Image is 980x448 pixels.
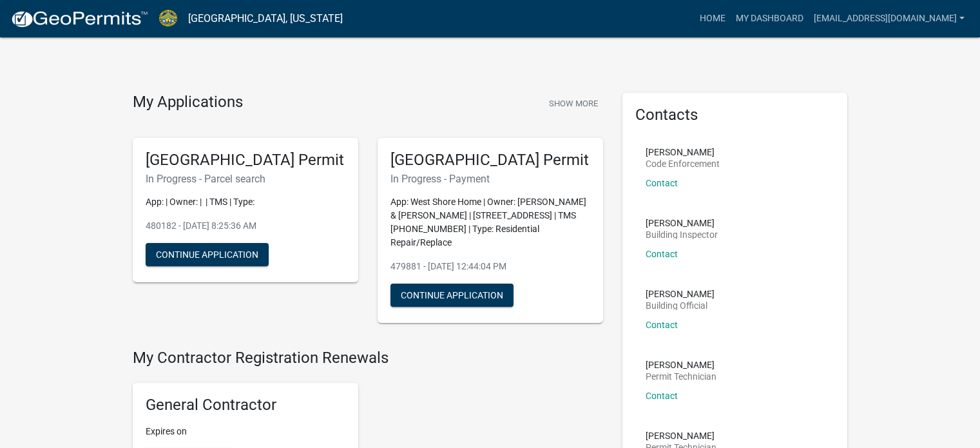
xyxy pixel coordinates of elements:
[146,151,345,170] h5: [GEOGRAPHIC_DATA] Permit
[646,249,678,259] a: Contact
[159,10,178,27] img: Jasper County, South Carolina
[390,284,514,307] button: Continue Application
[146,219,345,233] p: 480182 - [DATE] 8:25:36 AM
[390,260,590,273] p: 479881 - [DATE] 12:44:04 PM
[646,219,718,228] p: [PERSON_NAME]
[646,360,716,369] p: [PERSON_NAME]
[731,6,809,31] a: My Dashboard
[646,159,720,168] p: Code Enforcement
[809,6,970,31] a: [EMAIL_ADDRESS][DOMAIN_NAME]
[390,173,590,185] h6: In Progress - Payment
[146,425,345,438] p: Expires on
[646,372,716,381] p: Permit Technician
[635,106,835,124] h5: Contacts
[646,301,715,310] p: Building Official
[646,178,678,188] a: Contact
[695,6,731,31] a: Home
[646,391,678,401] a: Contact
[146,195,345,209] p: App: | Owner: | | TMS | Type:
[188,8,343,30] a: [GEOGRAPHIC_DATA], [US_STATE]
[544,93,603,114] button: Show More
[133,349,603,367] h4: My Contractor Registration Renewals
[146,396,345,414] h5: General Contractor
[390,151,590,170] h5: [GEOGRAPHIC_DATA] Permit
[646,289,715,298] p: [PERSON_NAME]
[646,431,716,440] p: [PERSON_NAME]
[390,195,590,249] p: App: West Shore Home | Owner: [PERSON_NAME] & [PERSON_NAME] | [STREET_ADDRESS] | TMS [PHONE_NUMBE...
[146,173,345,185] h6: In Progress - Parcel search
[646,320,678,330] a: Contact
[646,230,718,239] p: Building Inspector
[133,93,243,112] h4: My Applications
[146,243,269,266] button: Continue Application
[646,148,720,157] p: [PERSON_NAME]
